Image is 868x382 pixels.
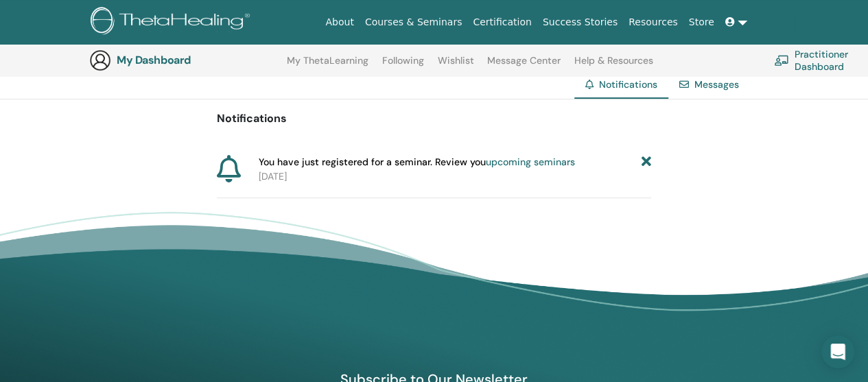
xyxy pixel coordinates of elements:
[467,10,537,35] a: Certification
[438,55,474,77] a: Wishlist
[774,55,789,66] img: chalkboard-teacher.svg
[574,55,653,77] a: Help & Resources
[537,10,623,35] a: Success Stories
[320,10,359,35] a: About
[599,78,657,91] span: Notifications
[486,156,575,168] a: upcoming seminars
[259,155,575,169] span: You have just registered for a seminar. Review you
[623,10,683,35] a: Resources
[821,335,854,368] div: Open Intercom Messenger
[694,78,739,91] a: Messages
[91,7,255,38] img: logo.png
[117,53,254,67] h3: My Dashboard
[217,110,651,127] p: Notifications
[287,55,368,77] a: My ThetaLearning
[382,55,424,77] a: Following
[683,10,720,35] a: Store
[487,55,561,77] a: Message Center
[89,49,111,71] img: generic-user-icon.jpg
[360,10,468,35] a: Courses & Seminars
[259,169,651,184] p: [DATE]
